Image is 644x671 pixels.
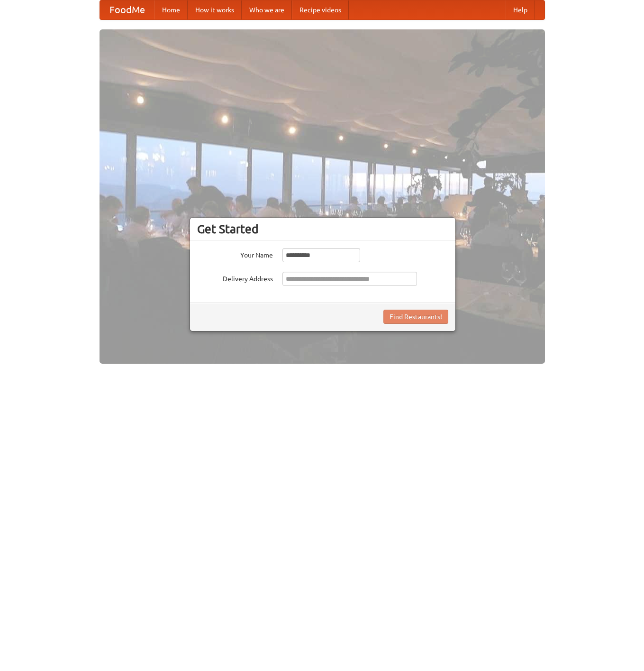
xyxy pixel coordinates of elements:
[100,0,154,19] a: FoodMe
[383,310,448,324] button: Find Restaurants!
[506,0,535,19] a: Help
[197,272,273,284] label: Delivery Address
[242,0,292,19] a: Who we are
[188,0,242,19] a: How it works
[292,0,349,19] a: Recipe videos
[154,0,188,19] a: Home
[197,248,273,260] label: Your Name
[197,222,448,236] h3: Get Started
